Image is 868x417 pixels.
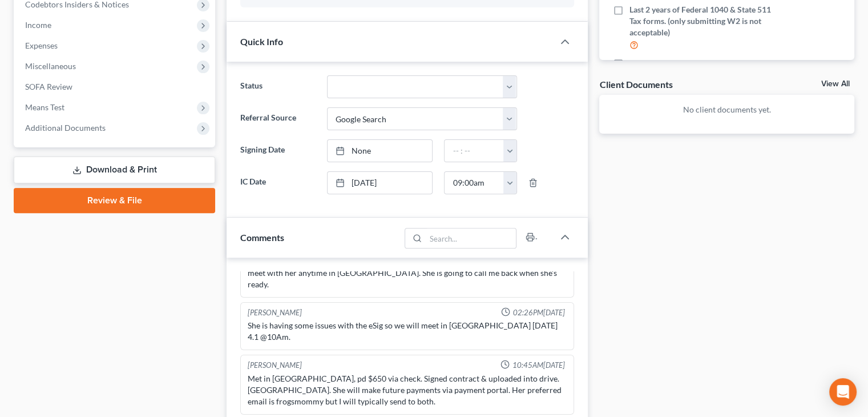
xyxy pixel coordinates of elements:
[14,188,215,213] a: Review & File
[629,58,756,70] span: Real Property Deeds and Mortgages
[25,61,76,71] span: Miscellaneous
[25,102,64,112] span: Means Test
[240,36,283,47] span: Quick Info
[235,107,321,130] label: Referral Source
[25,123,106,133] span: Additional Documents
[240,232,284,243] span: Comments
[821,80,850,88] a: View All
[25,20,51,30] span: Income
[328,172,433,194] a: [DATE]
[248,373,567,407] div: Met in [GEOGRAPHIC_DATA], pd $650 via check. Signed contract & uploaded into drive. [GEOGRAPHIC_D...
[248,307,302,318] div: [PERSON_NAME]
[328,140,433,162] a: None
[25,41,58,50] span: Expenses
[14,157,215,183] a: Download & Print
[512,307,564,318] span: 02:26PM[DATE]
[248,320,567,343] div: She is having some issues with the eSig so we will meet in [GEOGRAPHIC_DATA] [DATE] 4.1 @10Am.
[445,140,504,162] input: -- : --
[248,256,567,290] div: She is in Ada so I have sent her over an eSig contract & payment portal link. I am happy to meet ...
[629,4,781,38] span: Last 2 years of Federal 1040 & State 511 Tax forms. (only submitting W2 is not acceptable)
[426,228,516,248] input: Search...
[608,104,845,115] p: No client documents yet.
[235,75,321,98] label: Status
[235,139,321,162] label: Signing Date
[512,360,564,371] span: 10:45AM[DATE]
[25,82,72,91] span: SOFA Review
[599,78,672,90] div: Client Documents
[235,171,321,194] label: IC Date
[16,77,215,97] a: SOFA Review
[829,378,857,406] div: Open Intercom Messenger
[445,172,504,194] input: -- : --
[248,360,302,371] div: [PERSON_NAME]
